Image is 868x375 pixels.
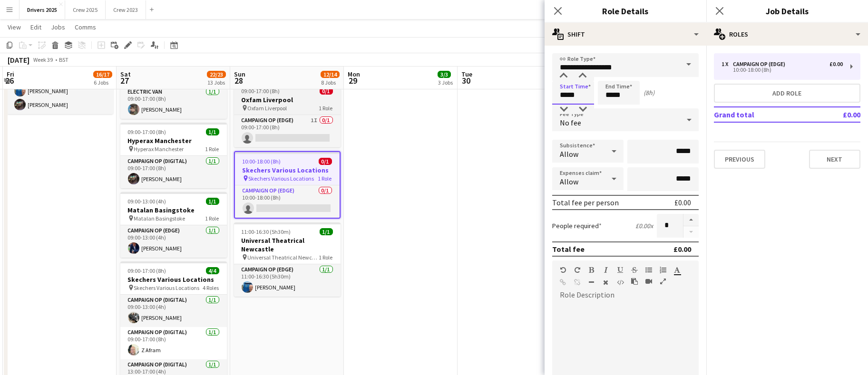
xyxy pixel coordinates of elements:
[207,79,225,86] div: 13 Jobs
[120,206,227,214] h3: Matalan Basingstoke
[714,84,860,103] button: Add role
[348,70,360,78] span: Mon
[733,61,789,67] div: Campaign Op (Edge)
[617,266,624,274] button: Underline
[234,70,245,78] span: Sun
[603,279,609,286] button: Clear Formatting
[65,0,106,19] button: Crew 2025
[120,136,227,145] h3: Hyperax Manchester
[683,214,699,226] button: Increase
[829,61,843,67] div: £0.00
[722,67,843,72] div: 10:00-18:00 (8h)
[645,278,652,285] button: Insert video
[75,23,96,31] span: Comms
[71,21,100,33] a: Comms
[120,87,227,119] app-card-role: Electric Van1/109:00-17:00 (8h)[PERSON_NAME]
[545,5,706,17] h3: Role Details
[27,21,45,33] a: Edit
[321,79,339,86] div: 8 Jobs
[644,88,654,97] div: (8h)
[248,254,319,261] span: Universal Theatrical Newcastle
[120,327,227,359] app-card-role: Campaign Op (Digital)1/109:00-17:00 (8h)Z Afram
[617,279,624,286] button: HTML Code
[660,278,666,285] button: Fullscreen
[645,266,652,274] button: Unordered List
[7,70,14,78] span: Fri
[346,75,360,86] span: 29
[320,228,333,235] span: 1/1
[660,266,666,274] button: Ordered List
[320,87,333,95] span: 0/1
[120,275,227,284] h3: Skechers Various Locations
[243,158,281,165] span: 10:00-18:00 (8h)
[815,107,860,122] td: £0.00
[233,75,245,86] span: 28
[603,266,609,274] button: Italic
[714,107,815,122] td: Grand total
[722,61,733,67] div: 1 x
[560,118,581,127] span: No fee
[319,105,333,112] span: 1 Role
[31,56,55,63] span: Week 39
[30,23,41,31] span: Edit
[248,105,287,112] span: Oxfam Liverpool
[234,82,341,147] app-job-card: 09:00-17:00 (8h)0/1Oxfam Liverpool Oxfam Liverpool1 RoleCampaign Op (Edge)1I0/109:00-17:00 (8h)
[234,236,341,253] h3: Universal Theatrical Newcastle
[234,264,341,297] app-card-role: Campaign Op (Edge)1/111:00-16:30 (5h30m)[PERSON_NAME]
[134,215,185,222] span: Matalan Basingstoke
[673,244,691,254] div: £0.00
[321,71,340,78] span: 12/14
[134,145,184,153] span: Hyperax Manchester
[20,0,65,19] button: Drivers 2025
[120,123,227,188] app-job-card: 09:00-17:00 (8h)1/1Hyperax Manchester Hyperax Manchester1 RoleCampaign Op (Digital)1/109:00-17:00...
[234,222,341,297] app-job-card: 11:00-16:30 (5h30m)1/1Universal Theatrical Newcastle Universal Theatrical Newcastle1 RoleCampaign...
[552,221,602,230] label: People required
[134,284,200,291] span: Skechers Various Locations
[809,150,860,169] button: Next
[120,295,227,327] app-card-role: Campaign Op (Digital)1/109:00-13:00 (4h)[PERSON_NAME]
[674,198,691,207] div: £0.00
[206,267,219,274] span: 4/4
[560,149,578,159] span: Allow
[560,266,566,274] button: Undo
[205,145,219,153] span: 1 Role
[234,151,341,219] app-job-card: 10:00-18:00 (8h)0/1Skechers Various Locations Skechers Various Locations1 RoleCampaign Op (Edge)0...
[120,70,131,78] span: Sat
[128,267,166,274] span: 09:00-17:00 (8h)
[438,79,453,86] div: 3 Jobs
[51,23,65,31] span: Jobs
[8,55,29,65] div: [DATE]
[234,115,341,147] app-card-role: Campaign Op (Edge)1I0/109:00-17:00 (8h)
[119,75,131,86] span: 27
[460,75,472,86] span: 30
[242,228,291,235] span: 11:00-16:30 (5h30m)
[128,198,166,205] span: 09:00-13:00 (4h)
[242,87,280,95] span: 09:00-17:00 (8h)
[319,158,332,165] span: 0/1
[235,185,340,218] app-card-role: Campaign Op (Edge)0/110:00-18:00 (8h)
[206,198,219,205] span: 1/1
[128,128,166,135] span: 09:00-17:00 (8h)
[545,23,706,46] div: Shift
[319,254,333,261] span: 1 Role
[93,71,112,78] span: 16/17
[631,278,638,285] button: Paste as plain text
[318,175,332,182] span: 1 Role
[206,128,219,135] span: 1/1
[438,71,451,78] span: 3/3
[552,198,619,207] div: Total fee per person
[120,192,227,258] app-job-card: 09:00-13:00 (4h)1/1Matalan Basingstoke Matalan Basingstoke1 RoleCampaign Op (Edge)1/109:00-13:00 ...
[631,266,638,274] button: Strikethrough
[588,266,595,274] button: Bold
[552,244,585,254] div: Total fee
[8,23,21,31] span: View
[207,71,226,78] span: 22/23
[106,0,146,19] button: Crew 2023
[714,150,765,169] button: Previous
[574,266,581,274] button: Redo
[4,21,25,33] a: View
[120,156,227,188] app-card-role: Campaign Op (Digital)1/109:00-17:00 (8h)[PERSON_NAME]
